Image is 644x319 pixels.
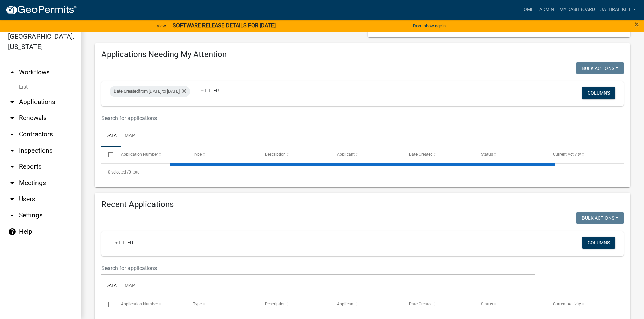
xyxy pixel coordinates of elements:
[475,296,547,313] datatable-header-cell: Status
[101,200,624,209] h4: Recent Applications
[108,170,129,175] span: 0 selected /
[101,147,114,163] datatable-header-cell: Select
[8,228,16,236] i: help
[635,20,639,29] span: ×
[481,152,493,157] span: Status
[547,147,619,163] datatable-header-cell: Current Activity
[518,3,536,16] a: Home
[547,296,619,313] datatable-header-cell: Current Activity
[8,163,16,171] i: arrow_drop_down
[8,98,16,106] i: arrow_drop_down
[8,114,16,122] i: arrow_drop_down
[101,261,535,275] input: Search for applications
[186,147,258,163] datatable-header-cell: Type
[481,302,493,307] span: Status
[114,147,186,163] datatable-header-cell: Application Number
[410,20,448,31] button: Don't show again
[154,20,169,31] a: View
[193,152,202,157] span: Type
[114,89,139,94] span: Date Created
[331,296,403,313] datatable-header-cell: Applicant
[101,275,121,297] a: Data
[598,3,639,16] a: Jathrailkill
[557,3,598,16] a: My Dashboard
[337,302,355,307] span: Applicant
[553,302,581,307] span: Current Activity
[635,20,639,28] button: Close
[259,296,331,313] datatable-header-cell: Description
[409,152,433,157] span: Date Created
[121,125,139,147] a: Map
[193,302,202,307] span: Type
[337,152,355,157] span: Applicant
[8,147,16,155] i: arrow_drop_down
[121,152,158,157] span: Application Number
[8,179,16,187] i: arrow_drop_down
[186,296,258,313] datatable-header-cell: Type
[114,296,186,313] datatable-header-cell: Application Number
[403,296,475,313] datatable-header-cell: Date Created
[553,152,581,157] span: Current Activity
[8,211,16,219] i: arrow_drop_down
[195,85,224,97] a: + Filter
[101,164,624,181] div: 0 total
[101,111,535,125] input: Search for applications
[8,68,16,76] i: arrow_drop_up
[8,130,16,138] i: arrow_drop_down
[259,147,331,163] datatable-header-cell: Description
[121,275,139,297] a: Map
[121,302,158,307] span: Application Number
[331,147,403,163] datatable-header-cell: Applicant
[536,3,557,16] a: Admin
[8,195,16,203] i: arrow_drop_down
[110,86,190,97] div: from [DATE] to [DATE]
[110,237,139,249] a: + Filter
[101,125,121,147] a: Data
[101,50,624,59] h4: Applications Needing My Attention
[582,237,615,249] button: Columns
[576,212,624,224] button: Bulk Actions
[475,147,547,163] datatable-header-cell: Status
[101,296,114,313] datatable-header-cell: Select
[265,152,286,157] span: Description
[403,147,475,163] datatable-header-cell: Date Created
[409,302,433,307] span: Date Created
[582,87,615,99] button: Columns
[576,62,624,74] button: Bulk Actions
[265,302,286,307] span: Description
[173,22,276,29] strong: SOFTWARE RELEASE DETAILS FOR [DATE]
